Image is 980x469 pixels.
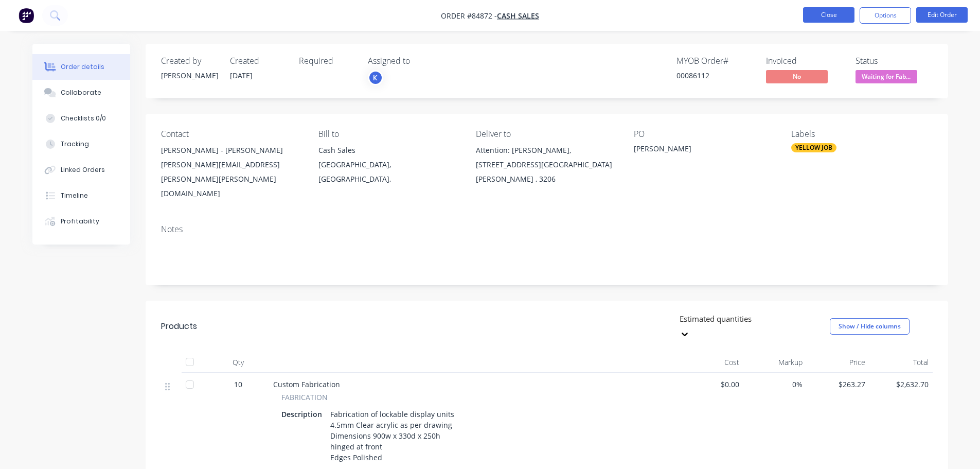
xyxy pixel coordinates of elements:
div: Bill to [318,129,459,139]
span: $2,632.70 [874,379,929,390]
div: Notes [161,224,933,234]
div: Timeline [61,191,88,200]
img: Factory [19,8,34,23]
div: Contact [161,129,302,139]
button: Tracking [32,131,130,157]
span: Custom Fabrication [273,379,340,389]
a: Cash Sales [497,11,539,21]
div: YELLOW JOB [791,143,836,152]
button: Order details [32,54,130,80]
div: Status [856,56,933,66]
div: [PERSON_NAME] - [PERSON_NAME][PERSON_NAME][EMAIL_ADDRESS][PERSON_NAME][PERSON_NAME][DOMAIN_NAME] [161,143,302,201]
div: [PERSON_NAME] [161,70,218,81]
span: $263.27 [811,379,866,390]
div: Total [869,352,933,373]
span: [DATE] [230,71,253,80]
button: Collaborate [32,80,130,106]
div: PO [634,129,775,139]
span: No [766,70,828,83]
div: Qty [207,352,269,373]
div: Collaborate [61,88,101,97]
button: Checklists 0/0 [32,106,130,131]
span: Order #84872 - [441,11,497,21]
button: K [368,70,383,85]
button: Edit Order [916,7,968,23]
span: Waiting for Fab... [856,70,917,83]
div: Cost [681,352,744,373]
div: Required [299,56,355,66]
button: Waiting for Fab... [856,70,917,85]
div: Markup [743,352,807,373]
div: Created [230,56,287,66]
div: Attention: [PERSON_NAME], [STREET_ADDRESS][GEOGRAPHIC_DATA][PERSON_NAME] , 3206 [476,143,617,186]
div: Deliver to [476,129,617,139]
div: [PERSON_NAME] [634,143,762,158]
button: Linked Orders [32,157,130,183]
button: Close [803,7,854,23]
div: Products [161,320,197,333]
span: 10 [234,379,242,390]
div: Cash Sales[GEOGRAPHIC_DATA], [GEOGRAPHIC_DATA], [318,143,459,186]
div: Invoiced [766,56,843,66]
div: Order details [61,62,104,72]
span: FABRICATION [281,392,328,403]
div: Price [807,352,870,373]
div: [PERSON_NAME] , 3206 [476,172,617,186]
div: [PERSON_NAME] - [PERSON_NAME] [161,143,302,158]
span: $0.00 [685,379,740,390]
div: [GEOGRAPHIC_DATA], [GEOGRAPHIC_DATA], [318,158,459,186]
div: Checklists 0/0 [61,114,106,123]
div: Assigned to [368,56,471,66]
div: 00086112 [676,70,754,81]
div: MYOB Order # [676,56,754,66]
div: Description [281,407,326,422]
div: Profitability [61,217,99,226]
div: Attention: [PERSON_NAME], [STREET_ADDRESS][GEOGRAPHIC_DATA] [476,143,617,172]
button: Show / Hide columns [830,318,910,335]
div: [PERSON_NAME][EMAIL_ADDRESS][PERSON_NAME][PERSON_NAME][DOMAIN_NAME] [161,158,302,201]
button: Profitability [32,209,130,234]
div: Created by [161,56,218,66]
button: Timeline [32,183,130,209]
div: Tracking [61,140,89,149]
div: Cash Sales [318,143,459,158]
div: Linked Orders [61,165,105,175]
div: Labels [791,129,932,139]
button: Options [860,7,911,24]
span: 0% [747,379,803,390]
